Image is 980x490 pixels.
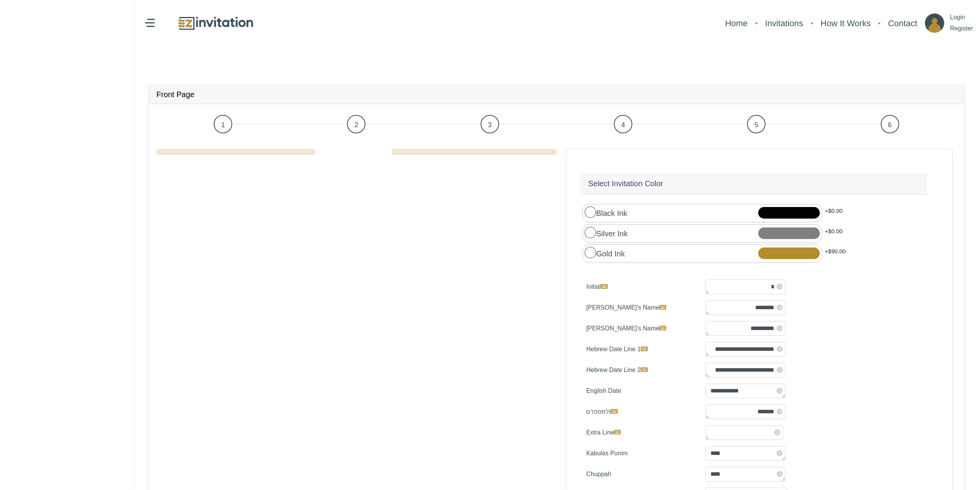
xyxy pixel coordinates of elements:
[881,115,899,133] span: 6
[585,247,596,258] input: Gold Ink
[777,325,782,331] span: x
[822,204,845,222] div: +$0.00
[777,346,782,352] span: x
[822,224,845,243] div: +$0.00
[156,112,290,136] a: 1
[777,305,782,310] span: x
[580,446,700,461] label: Kabulas Punim
[156,90,194,99] h4: Front Page
[214,115,232,133] span: 1
[481,115,499,133] span: 3
[950,12,973,34] p: Login Register
[777,367,782,373] span: x
[585,206,627,219] label: Black Ink
[884,13,921,34] a: Contact
[580,300,700,315] label: [PERSON_NAME]'s Name
[721,13,752,34] a: Home
[777,388,782,394] span: x
[588,178,663,189] h5: Select Invitation Color
[925,13,944,33] img: ico_account.png
[580,342,700,357] label: Hebrew Date Line 1
[585,227,596,238] input: Silver Ink
[777,471,782,477] span: x
[747,115,766,133] span: 5
[423,112,556,136] a: 3
[585,247,625,259] label: Gold Ink
[817,13,874,34] a: How It Works
[580,404,700,419] label: ולמספרם
[580,280,700,294] label: Initial
[580,321,700,336] label: [PERSON_NAME]'s Name
[580,467,700,482] label: Chuppah
[777,450,782,456] span: x
[556,112,690,136] a: 4
[774,429,780,435] span: x
[777,409,782,414] span: x
[585,206,596,217] input: Black Ink
[580,425,700,440] label: Extra Line
[177,15,254,32] img: logo.png
[823,112,957,136] a: 6
[777,284,782,290] span: x
[580,363,700,377] label: Hebrew Date Line 2
[347,115,365,133] span: 2
[614,115,632,133] span: 4
[690,112,823,136] a: 5
[580,384,700,398] label: English Date
[761,13,807,34] a: Invitations
[585,227,628,239] label: Silver Ink
[290,112,423,136] a: 2
[822,244,849,263] div: +$90.00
